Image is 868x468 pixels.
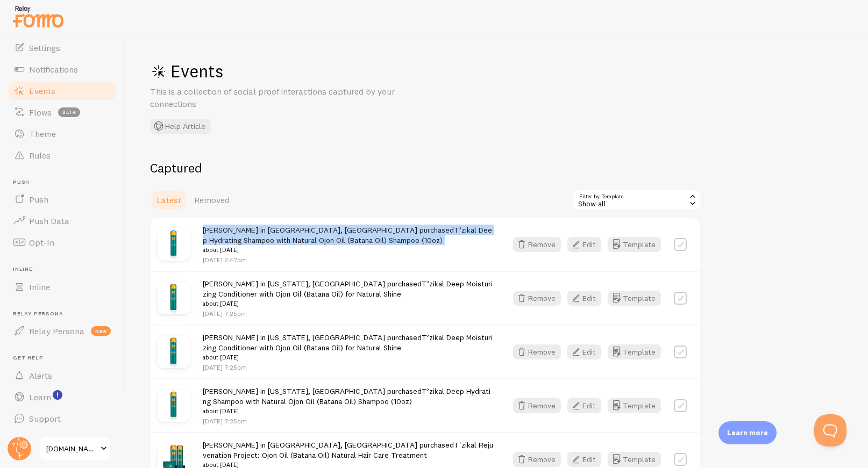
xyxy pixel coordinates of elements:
button: Edit [567,452,601,467]
div: Learn more [718,421,777,444]
a: Learn [6,386,117,408]
span: [DOMAIN_NAME] [46,442,97,455]
a: Notifications [6,59,117,80]
a: T’zikal Deep Moisturizing Conditioner with Ojon Oil (Batana Oil) for Natural Shine [203,333,493,352]
button: Template [608,398,661,413]
span: Inline [29,282,50,292]
p: Learn more [727,428,768,438]
span: Opt-In [29,237,54,248]
button: Edit [567,344,601,359]
p: [DATE] 7:25pm [203,309,494,318]
h2: Captured [150,160,701,176]
a: Inline [6,276,117,298]
span: Push Data [29,215,69,226]
a: Alerts [6,365,117,386]
button: Remove [513,398,561,413]
p: [DATE] 7:25pm [203,363,494,372]
span: beta [58,107,80,117]
span: Inline [13,266,117,273]
a: Rules [6,145,117,166]
iframe: Help Scout Beacon - Open [814,414,846,447]
p: [DATE] 7:25pm [203,416,494,426]
small: about [DATE] [203,299,494,308]
small: about [DATE] [203,406,494,416]
small: about [DATE] [203,245,494,255]
a: [DOMAIN_NAME] [39,436,111,462]
button: Template [608,344,661,359]
span: Theme [29,128,56,139]
span: Get Help [13,355,117,362]
a: Settings [6,37,117,59]
span: Relay Persona [29,326,84,336]
a: T’zikal Deep Hydrating Shampoo with Natural Ojon Oil (Batana Oil) Shampoo (10oz) [203,225,492,245]
span: Push [29,194,48,205]
span: Alerts [29,370,52,381]
span: Relay Persona [13,311,117,318]
button: Edit [567,237,601,252]
a: Edit [567,344,608,359]
a: Support [6,408,117,429]
a: Relay Persona new [6,320,117,342]
button: Remove [513,237,561,252]
img: pic19_small.jpg [158,282,190,314]
span: Flows [29,107,52,118]
p: [DATE] 2:47pm [203,255,494,264]
button: Edit [567,398,601,413]
svg: <p>Watch New Feature Tutorials!</p> [53,390,62,400]
img: pic22_small.jpg [158,390,190,422]
span: [PERSON_NAME] in [US_STATE], [GEOGRAPHIC_DATA] purchased [203,279,494,309]
span: [PERSON_NAME] in [GEOGRAPHIC_DATA], [GEOGRAPHIC_DATA] purchased [203,225,494,255]
p: This is a collection of social proof interactions captured by your connections [150,85,408,110]
a: T'zikal Rejuvenation Project: Ojon Oil (Batana Oil) Natural Hair Care Treatment [203,440,493,460]
a: T’zikal Deep Moisturizing Conditioner with Ojon Oil (Batana Oil) for Natural Shine [203,279,493,299]
a: Removed [188,189,236,211]
span: Support [29,413,61,424]
a: Edit [567,398,608,413]
button: Remove [513,344,561,359]
span: Notifications [29,64,78,75]
span: [PERSON_NAME] in [US_STATE], [GEOGRAPHIC_DATA] purchased [203,333,494,363]
span: Events [29,85,55,96]
span: Removed [194,195,230,205]
a: Edit [567,291,608,306]
small: about [DATE] [203,352,494,362]
span: [PERSON_NAME] in [US_STATE], [GEOGRAPHIC_DATA] purchased [203,386,494,416]
button: Remove [513,291,561,306]
a: T’zikal Deep Hydrating Shampoo with Natural Ojon Oil (Batana Oil) Shampoo (10oz) [203,386,490,406]
button: Remove [513,452,561,467]
h1: Events [150,60,473,82]
a: Edit [567,452,608,467]
img: pic22_small.jpg [158,228,190,261]
a: Edit [567,237,608,252]
span: Rules [29,150,51,161]
a: Opt-In [6,232,117,253]
div: Show all [572,189,701,211]
button: Template [608,291,661,306]
button: Edit [567,291,601,306]
a: Push Data [6,210,117,232]
a: Push [6,189,117,210]
img: pic19_small.jpg [158,336,190,368]
span: Settings [29,42,60,53]
span: new [91,326,111,336]
a: Flows beta [6,102,117,123]
button: Template [608,452,661,467]
span: Latest [156,195,181,205]
a: Latest [150,189,188,211]
img: fomo-relay-logo-orange.svg [11,3,65,30]
a: Events [6,80,117,102]
a: Theme [6,123,117,145]
span: Push [13,179,117,186]
button: Template [608,237,661,252]
span: Learn [29,392,51,402]
button: Help Article [150,119,211,134]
